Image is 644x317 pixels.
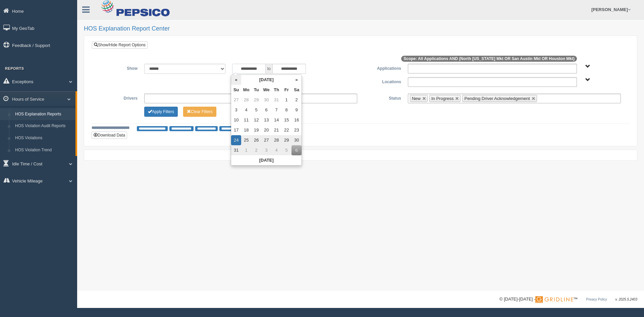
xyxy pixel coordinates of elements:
span: New [412,96,421,101]
span: Scope: All Applications AND (North [US_STATE] Mkt OR San Austin Mkt OR Houston Mkt) [401,56,577,62]
button: Change Filter Options [183,107,216,117]
td: 29 [281,135,291,145]
td: 4 [241,105,251,115]
td: 10 [231,115,241,125]
td: 8 [281,105,291,115]
td: 29 [251,95,261,105]
td: 2 [291,95,302,105]
label: Locations [361,77,405,85]
th: « [231,75,241,85]
th: Mo [241,85,251,95]
td: 21 [271,125,281,135]
td: 6 [291,145,302,155]
th: » [291,75,302,85]
td: 23 [291,125,302,135]
th: We [261,85,271,95]
td: 27 [261,135,271,145]
td: 1 [281,95,291,105]
td: 2 [251,145,261,155]
a: HOS Violation Trend [12,144,75,156]
label: Drivers [97,94,141,102]
td: 18 [241,125,251,135]
th: Th [271,85,281,95]
td: 11 [241,115,251,125]
th: Sa [291,85,302,95]
td: 9 [291,105,302,115]
th: Fr [281,85,291,95]
td: 30 [261,95,271,105]
td: 6 [261,105,271,115]
td: 5 [281,145,291,155]
th: Su [231,85,241,95]
span: to [266,64,272,74]
label: Applications [361,64,405,72]
td: 1 [241,145,251,155]
a: HOS Explanation Reports [12,108,75,120]
td: 28 [241,95,251,105]
th: [DATE] [241,75,291,85]
a: Show/Hide Report Options [92,41,148,49]
td: 5 [251,105,261,115]
td: 31 [231,145,241,155]
td: 31 [271,95,281,105]
button: Change Filter Options [144,107,178,117]
h2: HOS Explanation Report Center [84,25,637,32]
td: 3 [261,145,271,155]
th: Tu [251,85,261,95]
a: Privacy Policy [586,298,607,301]
td: 12 [251,115,261,125]
a: HOS Violation Audit Reports [12,120,75,132]
a: HOS Violations [12,132,75,144]
td: 22 [281,125,291,135]
td: 25 [241,135,251,145]
td: 30 [291,135,302,145]
label: Show [97,64,141,72]
span: v. 2025.5.2403 [615,298,637,301]
th: [DATE] [231,155,302,165]
td: 26 [251,135,261,145]
td: 19 [251,125,261,135]
td: 20 [261,125,271,135]
td: 24 [231,135,241,145]
td: 13 [261,115,271,125]
td: 7 [271,105,281,115]
td: 17 [231,125,241,135]
span: In Progress [431,96,453,101]
td: 4 [271,145,281,155]
td: 15 [281,115,291,125]
div: © [DATE]-[DATE] - ™ [499,296,637,303]
span: Pending Driver Acknowledgement [464,96,530,101]
button: Download Data [92,131,127,139]
td: 16 [291,115,302,125]
td: 14 [271,115,281,125]
td: 3 [231,105,241,115]
td: 27 [231,95,241,105]
label: Status [361,94,405,102]
td: 28 [271,135,281,145]
img: Gridline [535,296,573,303]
